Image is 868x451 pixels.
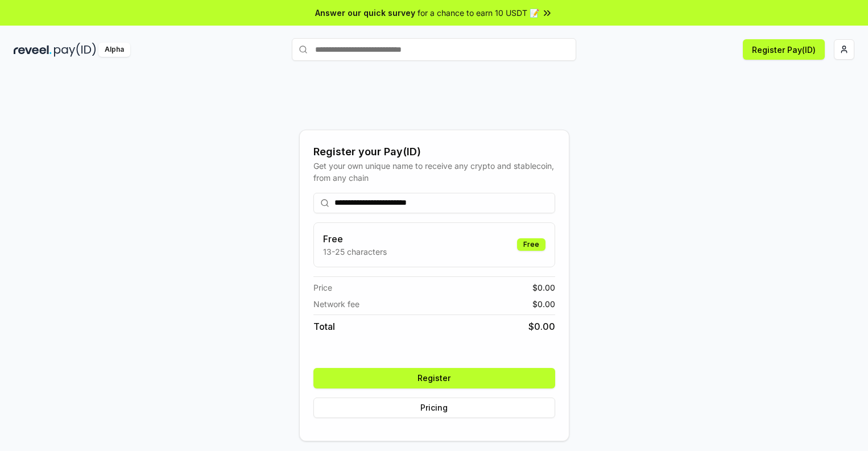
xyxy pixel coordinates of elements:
[98,43,130,57] div: Alpha
[313,398,555,418] button: Pricing
[517,238,545,251] div: Free
[528,320,555,333] span: $ 0.00
[743,39,825,60] button: Register Pay(ID)
[532,298,555,310] span: $ 0.00
[323,232,387,246] h3: Free
[323,246,387,258] p: 13-25 characters
[315,7,415,19] span: Answer our quick survey
[313,144,555,160] div: Register your Pay(ID)
[313,368,555,388] button: Register
[313,298,359,310] span: Network fee
[313,320,335,333] span: Total
[532,282,555,293] span: $ 0.00
[14,43,52,57] img: reveel_dark
[418,7,539,19] span: for a chance to earn 10 USDT 📝
[313,282,332,293] span: Price
[54,43,96,57] img: pay_id
[313,160,555,184] div: Get your own unique name to receive any crypto and stablecoin, from any chain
